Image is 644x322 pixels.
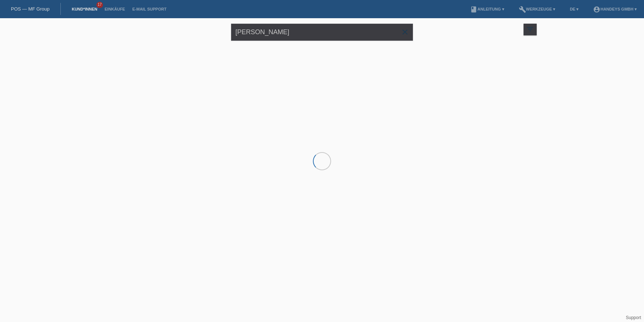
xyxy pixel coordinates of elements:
[68,7,101,11] a: Kund*innen
[519,6,526,13] i: build
[231,24,413,41] input: Suche...
[401,28,409,36] i: close
[526,25,534,33] i: filter_list
[96,2,103,8] span: 17
[626,315,641,320] a: Support
[11,6,49,12] a: POS — MF Group
[470,6,477,13] i: book
[129,7,170,11] a: E-Mail Support
[466,7,508,11] a: bookAnleitung ▾
[593,6,600,13] i: account_circle
[101,7,128,11] a: Einkäufe
[589,7,640,11] a: account_circleHandeys GmbH ▾
[515,7,559,11] a: buildWerkzeuge ▾
[566,7,582,11] a: DE ▾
